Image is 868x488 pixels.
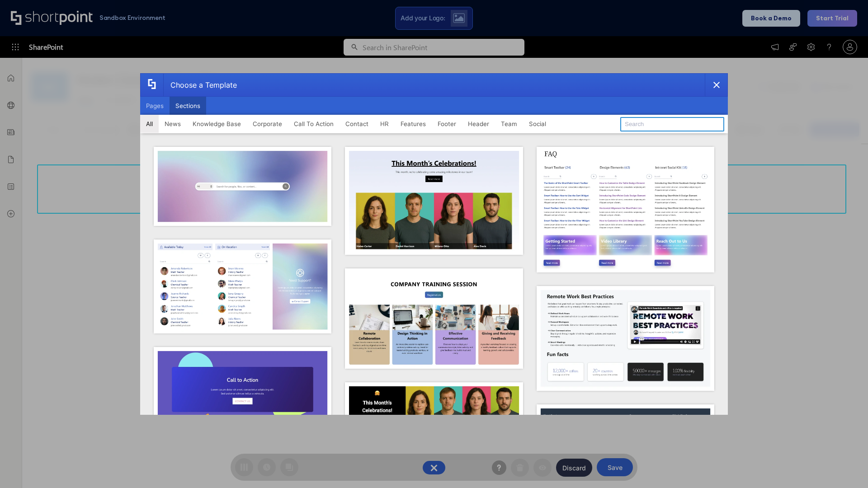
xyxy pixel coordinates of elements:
[288,115,340,133] button: Call To Action
[170,97,206,115] button: Sections
[340,115,374,133] button: Contact
[462,115,495,133] button: Header
[163,74,237,96] div: Choose a Template
[140,73,728,415] div: template selector
[495,115,523,133] button: Team
[395,115,432,133] button: Features
[374,115,395,133] button: HR
[187,115,247,133] button: Knowledge Base
[432,115,462,133] button: Footer
[140,115,159,133] button: All
[823,445,868,488] iframe: Chat Widget
[140,97,170,115] button: Pages
[620,117,724,131] input: Search
[247,115,288,133] button: Corporate
[159,115,187,133] button: News
[523,115,552,133] button: Social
